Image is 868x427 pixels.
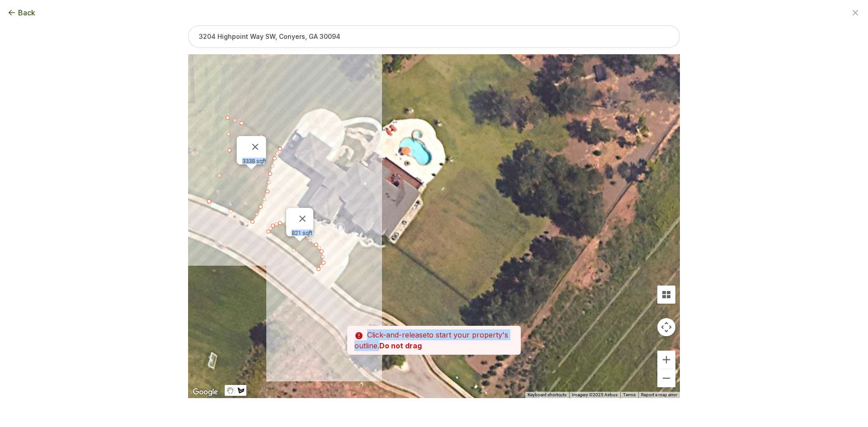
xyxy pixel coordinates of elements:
button: Keyboard shortcuts [528,392,566,398]
span: Imagery ©2025 Airbus [572,392,618,397]
img: Google [190,386,220,398]
a: Report a map error [641,392,677,397]
span: Click-and-release [367,330,427,339]
div: 3338 sqft [242,158,266,164]
div: 821 sqft [292,230,313,236]
input: 3204 Highpoint Way SW, Conyers, GA 30094 [188,25,680,48]
button: Close [245,136,266,158]
button: Zoom in [657,351,675,369]
span: Back [18,7,35,18]
button: Tilt map [657,286,675,304]
p: to start your property's outline. [347,326,521,355]
strong: Do not drag [379,341,422,350]
button: Close [292,208,313,230]
button: Zoom out [657,369,675,387]
button: Draw a shape [236,385,246,396]
a: Terms (opens in new tab) [623,392,636,397]
a: Open this area in Google Maps (opens a new window) [190,386,220,398]
button: Stop drawing [225,385,236,396]
button: Back [7,7,35,18]
button: Map camera controls [657,318,675,336]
